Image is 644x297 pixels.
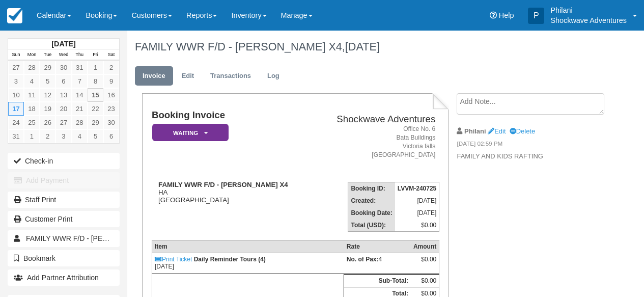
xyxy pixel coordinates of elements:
th: Fri [88,49,103,61]
th: Rate [344,240,411,253]
td: 4 [344,253,411,274]
a: 22 [88,102,103,116]
h1: Booking Invoice [152,110,313,121]
a: 25 [24,116,40,129]
a: 10 [8,88,24,102]
a: Print Ticket [155,256,192,263]
td: [DATE] [395,207,439,219]
a: 4 [24,74,40,88]
a: 2 [103,61,119,74]
a: 9 [103,74,119,88]
div: P [528,8,544,24]
a: 5 [88,129,103,143]
em: Waiting [152,124,229,142]
a: 7 [72,74,88,88]
th: Total (USD): [348,219,395,232]
a: 2 [40,129,55,143]
a: Edit [488,127,506,135]
a: 3 [8,74,24,88]
th: Sat [103,49,119,61]
button: Add Partner Attribution [8,269,120,286]
a: 19 [40,102,55,116]
a: 30 [55,61,71,74]
a: 29 [40,61,55,74]
th: Created: [348,195,395,207]
th: Sun [8,49,24,61]
a: 21 [72,102,88,116]
img: checkfront-main-nav-mini-logo.png [7,8,22,23]
div: $0.00 [413,256,436,271]
div: HA [GEOGRAPHIC_DATA] [152,181,313,204]
i: Help [490,12,497,19]
strong: LVVM-240725 [398,185,436,192]
a: 12 [40,88,55,102]
a: 31 [72,61,88,74]
p: Philani [550,5,627,15]
a: FAMILY WWR F/D - [PERSON_NAME] X4 [8,230,120,247]
a: 29 [88,116,103,129]
a: 8 [88,74,103,88]
a: 14 [72,88,88,102]
a: 3 [55,129,71,143]
button: Bookmark [8,250,120,266]
span: Help [499,11,514,19]
th: Amount [411,240,439,253]
th: Thu [72,49,88,61]
a: 11 [24,88,40,102]
a: 15 [88,88,103,102]
th: Booking ID: [348,182,395,195]
a: Log [260,66,287,86]
a: 30 [103,116,119,129]
td: [DATE] [152,253,344,274]
a: 1 [24,129,40,143]
span: [DATE] [345,40,380,53]
a: 16 [103,88,119,102]
th: Booking Date: [348,207,395,219]
strong: FAMILY WWR F/D - [PERSON_NAME] X4 [158,181,288,188]
td: $0.00 [411,275,439,287]
a: Waiting [152,123,225,142]
strong: Philani [464,127,486,135]
a: 6 [55,74,71,88]
button: Add Payment [8,172,120,188]
a: 18 [24,102,40,116]
button: Check-in [8,153,120,169]
h2: Shockwave Adventures [317,114,435,125]
a: 23 [103,102,119,116]
em: [DATE] 02:59 PM [457,140,602,151]
th: Sub-Total: [344,275,411,287]
td: [DATE] [395,195,439,207]
a: 17 [8,102,24,116]
th: Item [152,240,344,253]
a: 4 [72,129,88,143]
a: 28 [24,61,40,74]
a: Invoice [135,66,173,86]
strong: [DATE] [51,40,75,48]
span: FAMILY WWR F/D - [PERSON_NAME] X4 [26,234,160,242]
a: Transactions [203,66,259,86]
a: 20 [55,102,71,116]
a: 31 [8,129,24,143]
a: 5 [40,74,55,88]
a: Edit [174,66,202,86]
strong: No. of Pax [347,256,379,263]
a: 24 [8,116,24,129]
strong: Daily Reminder Tours (4) [194,256,266,263]
th: Wed [55,49,71,61]
a: 28 [72,116,88,129]
th: Mon [24,49,40,61]
a: Customer Print [8,211,120,227]
a: 26 [40,116,55,129]
a: 27 [8,61,24,74]
a: 13 [55,88,71,102]
a: 6 [103,129,119,143]
a: Delete [510,127,535,135]
p: FAMILY AND KIDS RAFTING [457,152,602,161]
h1: FAMILY WWR F/D - [PERSON_NAME] X4, [135,41,603,53]
a: 27 [55,116,71,129]
a: 1 [88,61,103,74]
a: Staff Print [8,192,120,208]
td: $0.00 [395,219,439,232]
th: Tue [40,49,55,61]
address: Office No. 6 Bata Buildings Victoria falls [GEOGRAPHIC_DATA] [317,125,435,160]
